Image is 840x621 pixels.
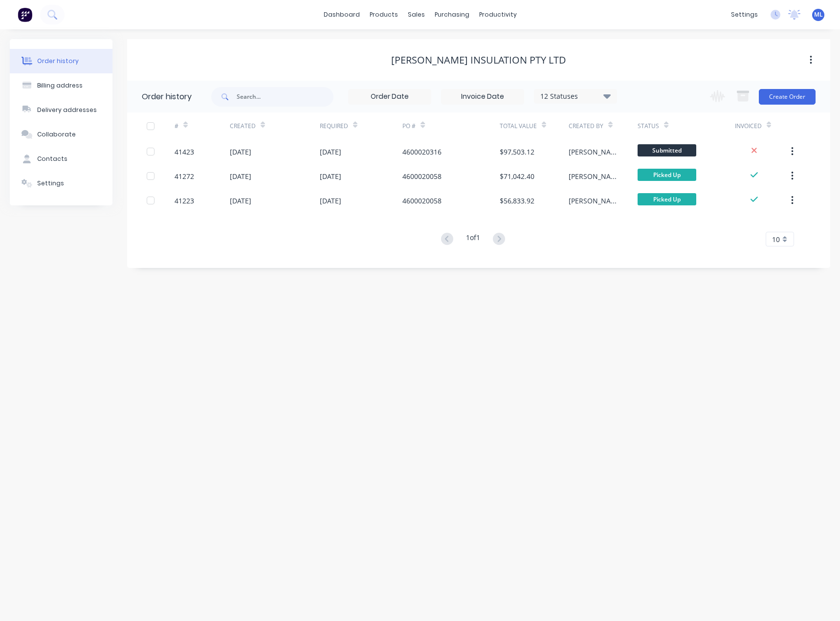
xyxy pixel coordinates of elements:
[569,196,618,206] div: [PERSON_NAME]
[402,171,442,181] div: 4600020058
[534,91,617,102] div: 12 Statuses
[175,147,194,157] div: 41423
[320,196,341,206] div: [DATE]
[10,122,112,147] button: Collaborate
[638,144,696,156] span: Submitted
[10,98,112,122] button: Delivery addresses
[569,122,603,131] div: Created By
[391,54,566,66] div: [PERSON_NAME] Insulation Pty Ltd
[230,196,251,206] div: [DATE]
[175,196,194,206] div: 41223
[175,112,230,139] div: #
[37,155,67,163] div: Contacts
[402,196,442,206] div: 4600020058
[500,122,537,131] div: Total Value
[638,169,696,181] span: Picked Up
[175,171,194,181] div: 41272
[569,147,618,157] div: [PERSON_NAME]
[759,89,816,105] button: Create Order
[638,112,734,139] div: Status
[569,171,618,181] div: [PERSON_NAME]
[237,87,333,107] input: Search...
[320,112,403,139] div: Required
[814,10,823,19] span: ML
[402,122,416,131] div: PO #
[10,171,112,196] button: Settings
[37,57,79,66] div: Order history
[638,193,696,205] span: Picked Up
[230,171,251,181] div: [DATE]
[500,196,534,206] div: $56,833.92
[430,7,474,22] div: purchasing
[142,91,192,103] div: Order history
[442,89,524,104] input: Invoice Date
[37,81,83,90] div: Billing address
[500,112,569,139] div: Total Value
[638,122,659,131] div: Status
[402,112,499,139] div: PO #
[320,147,341,157] div: [DATE]
[500,171,534,181] div: $71,042.40
[402,147,442,157] div: 4600020316
[403,7,430,22] div: sales
[10,147,112,171] button: Contacts
[320,122,348,131] div: Required
[474,7,522,22] div: productivity
[500,147,534,157] div: $97,503.12
[365,7,403,22] div: products
[772,234,780,244] span: 10
[230,147,251,157] div: [DATE]
[10,49,112,73] button: Order history
[37,106,97,114] div: Delivery addresses
[349,89,431,104] input: Order Date
[37,130,76,139] div: Collaborate
[230,112,320,139] div: Created
[175,122,178,131] div: #
[735,112,790,139] div: Invoiced
[735,122,762,131] div: Invoiced
[230,122,256,131] div: Created
[320,171,341,181] div: [DATE]
[10,73,112,98] button: Billing address
[726,7,763,22] div: settings
[319,7,365,22] a: dashboard
[18,7,32,22] img: Factory
[569,112,638,139] div: Created By
[466,232,480,246] div: 1 of 1
[37,179,64,188] div: Settings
